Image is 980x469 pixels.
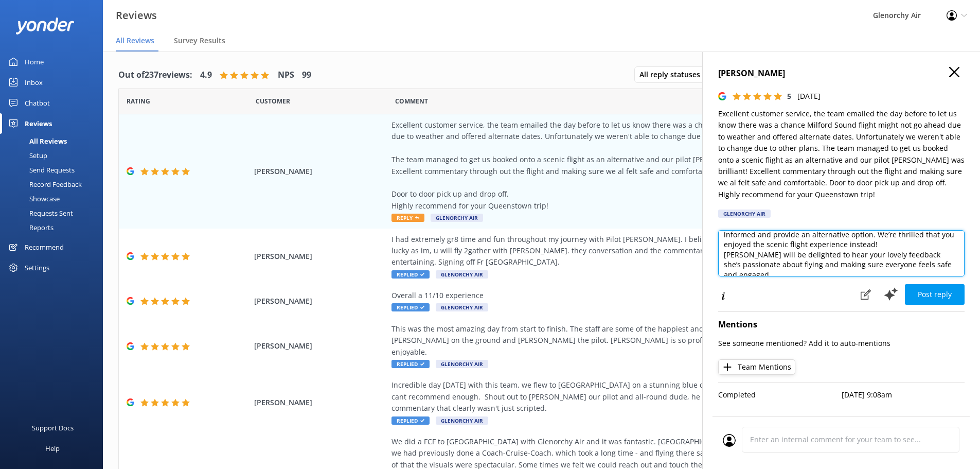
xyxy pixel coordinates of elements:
[391,270,430,279] span: Replied
[25,257,49,278] div: Settings
[6,134,103,148] a: All Reviews
[254,296,387,307] span: [PERSON_NAME]
[25,113,52,134] div: Reviews
[6,220,54,235] div: Reports
[6,177,103,192] a: Record Feedback
[391,119,860,212] div: Excellent customer service, the team emailed the day before to let us know there was a chance Mil...
[254,340,387,352] span: [PERSON_NAME]
[718,108,965,200] p: Excellent customer service, the team emailed the day before to let us know there was a chance Mil...
[718,230,965,276] textarea: We're really glad to hear that our team was able to keep you informed and provide an alternative ...
[6,163,103,177] a: Send Requests
[6,134,67,148] div: All Reviews
[436,270,488,279] span: Glenorchy Air
[302,68,311,82] h4: 99
[116,36,154,46] span: All Reviews
[797,91,821,102] p: [DATE]
[436,416,488,425] span: Glenorchy Air
[25,51,44,72] div: Home
[391,416,430,425] span: Replied
[118,68,192,82] h4: Out of 237 reviews:
[254,251,387,262] span: [PERSON_NAME]
[718,210,771,218] div: Glenorchy Air
[127,96,150,106] span: Date
[116,7,157,24] h3: Reviews
[45,438,60,459] div: Help
[718,338,965,349] p: See someone mentioned? Add it to auto-mentions
[6,192,103,206] a: Showcase
[431,214,483,222] span: Glenorchy Air
[174,36,225,46] span: Survey Results
[949,67,959,78] button: Close
[25,93,50,113] div: Chatbot
[200,68,212,82] h4: 4.9
[842,389,965,401] p: [DATE] 9:08am
[254,397,387,408] span: [PERSON_NAME]
[15,18,75,34] img: yonder-white-logo.png
[723,434,736,447] img: user_profile.svg
[391,290,860,301] div: Overall a 11/10 experience
[6,163,75,177] div: Send Requests
[6,177,82,192] div: Record Feedback
[718,318,965,332] h4: Mentions
[6,148,47,163] div: Setup
[436,360,488,368] span: Glenorchy Air
[6,148,103,163] a: Setup
[25,237,64,257] div: Recommend
[278,68,294,82] h4: NPS
[25,72,43,93] div: Inbox
[6,220,103,235] a: Reports
[391,214,424,222] span: Reply
[391,303,430,311] span: Replied
[391,234,860,268] div: I had extremely gr8 time and fun throughout my journey with Pilot [PERSON_NAME]. I believe all of...
[6,206,103,220] a: Requests Sent
[905,284,965,305] button: Post reply
[32,418,74,438] div: Support Docs
[391,323,860,358] div: This was the most amazing day from start to finish. The staff are some of the happiest and friend...
[436,303,488,311] span: Glenorchy Air
[256,96,290,106] span: Date
[6,192,60,206] div: Showcase
[395,96,428,106] span: Question
[391,379,860,414] div: Incredible day [DATE] with this team, we flew to [GEOGRAPHIC_DATA] on a stunning blue day. Glenor...
[787,91,791,101] span: 5
[6,206,73,220] div: Requests Sent
[254,166,387,177] span: [PERSON_NAME]
[718,359,795,375] button: Team Mentions
[718,389,842,401] p: Completed
[718,67,965,80] h4: [PERSON_NAME]
[391,360,430,368] span: Replied
[639,69,706,80] span: All reply statuses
